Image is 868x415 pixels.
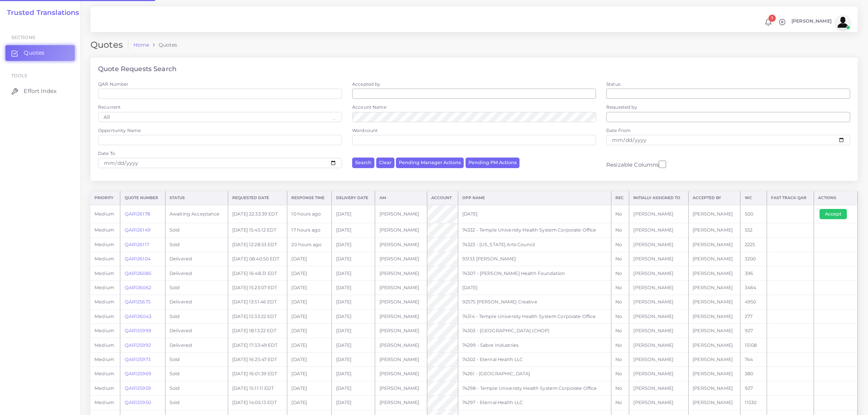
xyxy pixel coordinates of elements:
[352,81,381,87] label: Accepted by
[611,295,629,309] td: No
[133,41,149,49] a: Home
[332,338,375,352] td: [DATE]
[90,40,128,50] h2: Quotes
[5,84,75,99] a: Effort Index
[125,371,151,376] a: QAR125969
[375,338,427,352] td: [PERSON_NAME]
[611,381,629,395] td: No
[287,223,332,237] td: 17 hours ago
[629,381,689,395] td: [PERSON_NAME]
[332,396,375,410] td: [DATE]
[629,367,689,381] td: [PERSON_NAME]
[125,314,151,319] a: QAR126043
[165,309,228,323] td: Sold
[125,285,151,290] a: QAR126062
[740,295,767,309] td: 4950
[629,237,689,252] td: [PERSON_NAME]
[375,381,427,395] td: [PERSON_NAME]
[94,357,114,362] span: medium
[375,252,427,266] td: [PERSON_NAME]
[125,357,151,362] a: QAR125973
[165,367,228,381] td: Sold
[689,324,740,338] td: [PERSON_NAME]
[611,252,629,266] td: No
[629,205,689,223] td: [PERSON_NAME]
[689,309,740,323] td: [PERSON_NAME]
[611,367,629,381] td: No
[611,205,629,223] td: No
[375,352,427,366] td: [PERSON_NAME]
[228,352,287,366] td: [DATE] 16:25:47 EDT
[376,158,394,168] button: Clear
[458,396,611,410] td: 74297 - Eternal Health LLC
[287,280,332,295] td: [DATE]
[287,205,332,223] td: 10 hours ago
[458,237,611,252] td: 74323 - [US_STATE] Arts Council
[762,19,775,26] a: 1
[629,295,689,309] td: [PERSON_NAME]
[740,191,767,205] th: WC
[427,191,458,205] th: Account
[458,324,611,338] td: 74303 - [GEOGRAPHIC_DATA] (CHOP)
[94,314,114,319] span: medium
[125,400,151,405] a: QAR125950
[332,381,375,395] td: [DATE]
[287,295,332,309] td: [DATE]
[375,191,427,205] th: AM
[629,223,689,237] td: [PERSON_NAME]
[125,211,150,217] a: QAR126178
[458,367,611,381] td: 74261 - [GEOGRAPHIC_DATA]
[689,338,740,352] td: [PERSON_NAME]
[740,352,767,366] td: 744
[611,237,629,252] td: No
[24,87,57,95] span: Effort Index
[125,342,151,348] a: QAR125992
[228,237,287,252] td: [DATE] 12:28:53 EDT
[125,256,151,261] a: QAR126104
[332,295,375,309] td: [DATE]
[98,150,115,156] label: Date To
[149,41,177,49] li: Quotes
[165,237,228,252] td: Sold
[94,227,114,233] span: medium
[228,396,287,410] td: [DATE] 14:05:13 EDT
[611,352,629,366] td: No
[689,295,740,309] td: [PERSON_NAME]
[375,324,427,338] td: [PERSON_NAME]
[165,324,228,338] td: Delivered
[228,205,287,223] td: [DATE] 22:33:39 EDT
[125,299,151,305] a: QAR125675
[611,338,629,352] td: No
[611,280,629,295] td: No
[94,242,114,247] span: medium
[611,266,629,280] td: No
[740,223,767,237] td: 552
[2,9,79,17] h2: Trusted Translations
[332,367,375,381] td: [DATE]
[332,266,375,280] td: [DATE]
[98,127,141,133] label: Opportunity Name
[228,280,287,295] td: [DATE] 15:23:07 EDT
[287,381,332,395] td: [DATE]
[165,381,228,395] td: Sold
[332,223,375,237] td: [DATE]
[611,324,629,338] td: No
[689,237,740,252] td: [PERSON_NAME]
[332,205,375,223] td: [DATE]
[689,223,740,237] td: [PERSON_NAME]
[287,338,332,352] td: [DATE]
[228,338,287,352] td: [DATE] 17:33:49 EDT
[332,280,375,295] td: [DATE]
[375,266,427,280] td: [PERSON_NAME]
[98,104,121,110] label: Recurrent
[689,381,740,395] td: [PERSON_NAME]
[165,280,228,295] td: Sold
[165,205,228,223] td: Awaiting Acceptance
[611,309,629,323] td: No
[165,223,228,237] td: Sold
[458,381,611,395] td: 74298 - Temple University Health System Corporate Office
[352,158,374,168] button: Search
[120,191,165,205] th: Quote Number
[332,309,375,323] td: [DATE]
[375,280,427,295] td: [PERSON_NAME]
